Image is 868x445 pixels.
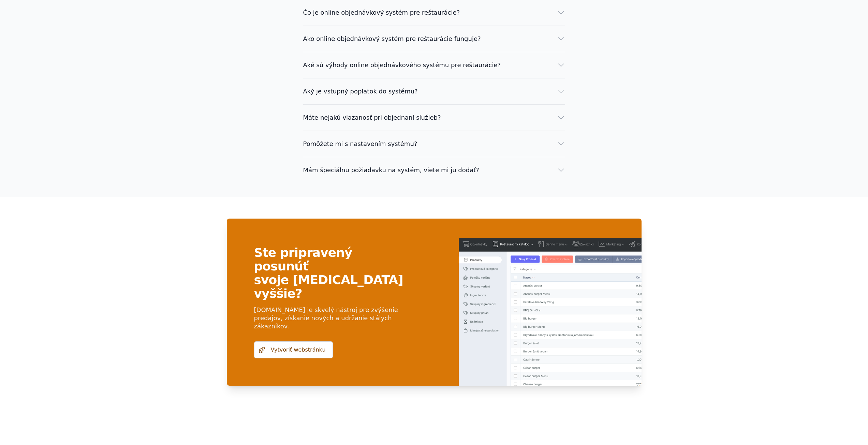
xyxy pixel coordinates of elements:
span: Máte nejakú viazanosť pri objednaní služieb? [303,113,441,122]
img: Produkty [459,238,663,413]
button: Máte nejakú viazanosť pri objednaní služieb? [303,113,565,122]
span: Ako online objednávkový systém pre reštaurácie funguje? [303,34,481,44]
span: Aké sú výhody online objednávkového systému pre reštaurácie? [303,60,501,70]
button: Mám špeciálnu požiadavku na systém, viete mi ju dodať? [303,165,565,175]
span: Pomôžete mi s nastavením systému? [303,139,417,149]
span: Mám špeciálnu požiadavku na systém, viete mi ju dodať? [303,165,479,175]
span: Aký je vstupný poplatok do systému? [303,87,418,96]
span: svoje [MEDICAL_DATA] vyššie? [254,273,404,300]
a: Vytvoriť webstránku [254,341,333,358]
span: Ste pripravený posunúť [254,246,404,273]
button: Čo je online objednávkový systém pre reštaurácie? [303,8,565,17]
button: Aké sú výhody online objednávkového systému pre reštaurácie? [303,60,565,70]
button: Pomôžete mi s nastavením systému? [303,139,565,149]
span: Čo je online objednávkový systém pre reštaurácie? [303,8,460,17]
p: [DOMAIN_NAME] je skvelý nástroj pre zvýšenie predajov, získanie nových a udržanie stálych zákazní... [254,306,404,330]
button: Ako online objednávkový systém pre reštaurácie funguje? [303,34,565,44]
button: Aký je vstupný poplatok do systému? [303,87,565,96]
